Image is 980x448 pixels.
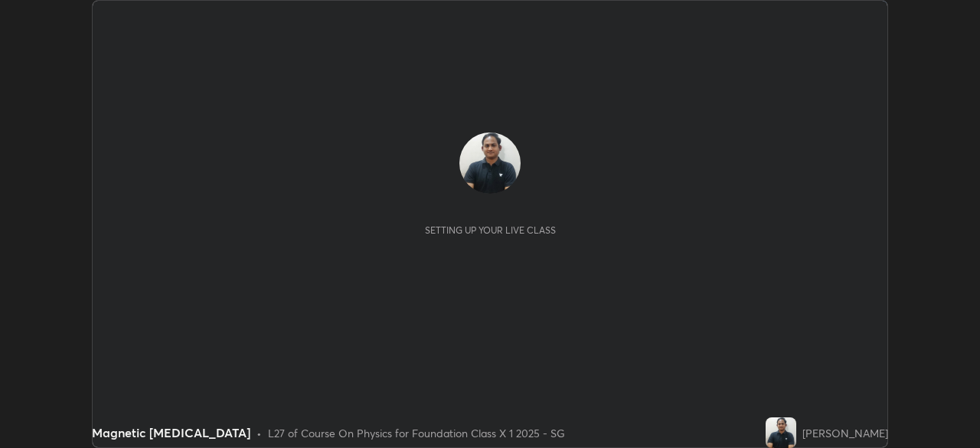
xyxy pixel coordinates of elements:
[459,132,521,194] img: 4fc8fb9b56d647e28bc3800bbacc216d.jpg
[92,423,250,442] div: Magnetic [MEDICAL_DATA]
[802,425,888,441] div: [PERSON_NAME]
[766,417,796,448] img: 4fc8fb9b56d647e28bc3800bbacc216d.jpg
[425,224,556,236] div: Setting up your live class
[256,425,262,441] div: •
[268,425,565,441] div: L27 of Course On Physics for Foundation Class X 1 2025 - SG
